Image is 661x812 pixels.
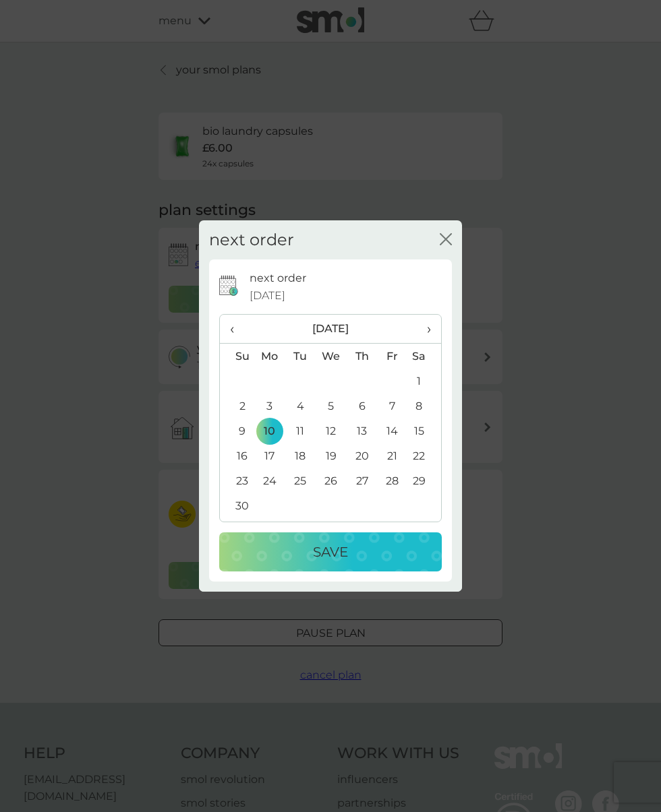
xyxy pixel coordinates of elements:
[316,468,347,493] td: 26
[285,468,316,493] td: 25
[254,394,285,418] td: 3
[219,532,442,571] button: Save
[377,418,407,443] td: 14
[220,493,254,518] td: 30
[285,394,316,418] td: 4
[250,287,285,305] span: [DATE]
[230,315,244,343] span: ‹
[254,468,285,493] td: 24
[254,418,285,443] td: 10
[250,270,306,287] p: next order
[418,315,431,343] span: ›
[316,394,347,418] td: 5
[220,443,254,468] td: 16
[285,418,316,443] td: 11
[347,443,377,468] td: 20
[347,344,377,369] th: Th
[407,443,441,468] td: 22
[347,394,377,418] td: 6
[209,230,294,250] h2: next order
[220,418,254,443] td: 9
[377,344,407,369] th: Fr
[347,468,377,493] td: 27
[407,344,441,369] th: Sa
[377,443,407,468] td: 21
[254,344,285,369] th: Mo
[440,233,452,247] button: close
[347,418,377,443] td: 13
[220,394,254,418] td: 2
[254,315,407,344] th: [DATE]
[316,443,347,468] td: 19
[254,443,285,468] td: 17
[407,369,441,394] td: 1
[377,394,407,418] td: 7
[313,541,348,563] p: Save
[407,394,441,418] td: 8
[220,344,254,369] th: Su
[407,468,441,493] td: 29
[285,344,316,369] th: Tu
[377,468,407,493] td: 28
[220,468,254,493] td: 23
[407,418,441,443] td: 15
[316,344,347,369] th: We
[285,443,316,468] td: 18
[316,418,347,443] td: 12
